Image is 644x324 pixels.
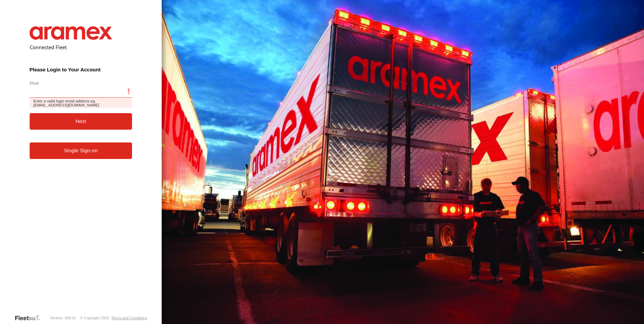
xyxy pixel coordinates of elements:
[30,26,112,40] img: Aramex
[30,80,132,86] label: Email
[33,103,99,107] em: [EMAIL_ADDRESS][DOMAIN_NAME]
[30,113,132,130] button: Next
[50,316,76,320] div: Version: 309.01
[111,316,147,320] a: Terms and Conditions
[30,98,132,108] span: Enter a valid login email address eg.
[30,67,132,72] h3: Please Login to Your Account
[14,315,45,321] a: Visit our Website
[30,44,132,51] h2: Connected Fleet
[30,142,132,159] a: Single Sign-on
[80,316,147,320] div: © Copyright 2025 -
